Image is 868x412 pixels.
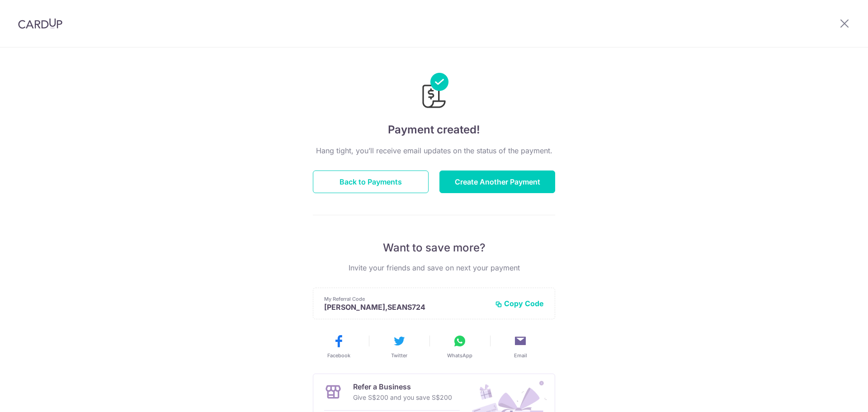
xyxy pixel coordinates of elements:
[18,18,62,29] img: CardUp
[313,170,429,193] button: Back to Payments
[324,295,488,303] p: My Referral Code
[313,122,555,138] h4: Payment created!
[433,334,486,359] button: WhatsApp
[313,262,555,273] p: Invite your friends and save on next your payment
[494,334,547,359] button: Email
[353,392,452,403] p: Give S$200 and you save S$200
[324,303,488,312] p: [PERSON_NAME],SEANS724
[447,352,472,359] span: WhatsApp
[327,352,350,359] span: Facebook
[373,334,426,359] button: Twitter
[439,170,555,193] button: Create Another Payment
[514,352,527,359] span: Email
[391,352,407,359] span: Twitter
[313,241,555,255] p: Want to save more?
[312,334,365,359] button: Facebook
[313,145,555,156] p: Hang tight, you’ll receive email updates on the status of the payment.
[495,299,544,308] button: Copy Code
[353,381,452,392] p: Refer a Business
[420,73,448,111] img: Payments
